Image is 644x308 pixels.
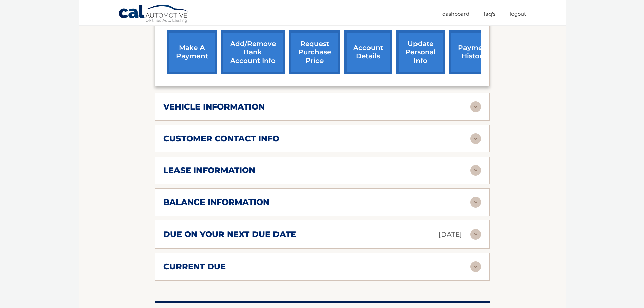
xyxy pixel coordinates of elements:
[470,261,481,272] img: accordion-rest.svg
[442,8,469,19] a: Dashboard
[449,30,499,74] a: payment history
[163,262,226,272] h2: current due
[167,30,217,74] a: make a payment
[470,229,481,240] img: accordion-rest.svg
[163,102,265,112] h2: vehicle information
[163,229,296,239] h2: due on your next due date
[396,30,445,74] a: update personal info
[344,30,392,74] a: account details
[163,134,279,144] h2: customer contact info
[221,30,285,74] a: Add/Remove bank account info
[163,165,255,175] h2: lease information
[470,133,481,144] img: accordion-rest.svg
[470,197,481,208] img: accordion-rest.svg
[118,4,189,24] a: Cal Automotive
[510,8,526,19] a: Logout
[470,101,481,112] img: accordion-rest.svg
[163,197,269,207] h2: balance information
[438,229,462,240] p: [DATE]
[470,165,481,176] img: accordion-rest.svg
[289,30,340,74] a: request purchase price
[484,8,495,19] a: FAQ's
